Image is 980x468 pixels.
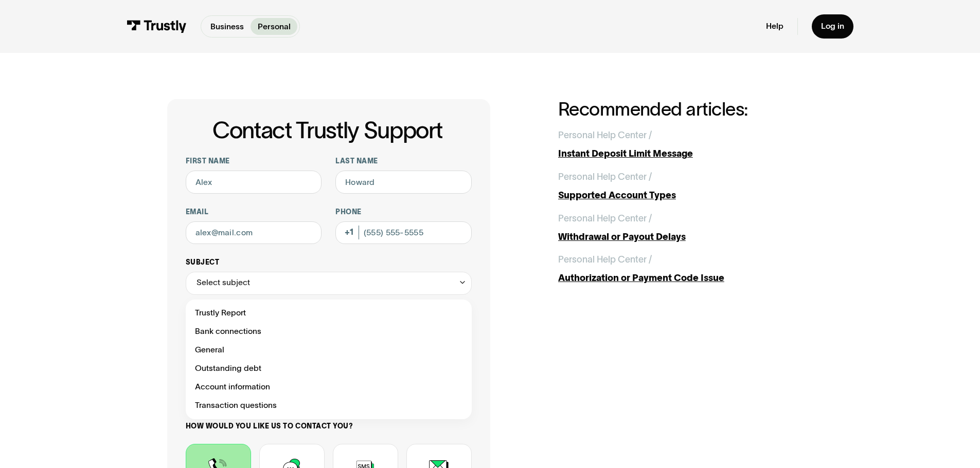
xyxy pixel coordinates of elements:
[197,276,250,290] div: Select subject
[766,21,783,31] a: Help
[558,128,652,142] div: Personal Help Center /
[186,258,472,267] label: Subject
[186,272,472,295] div: Select subject
[195,362,261,376] span: Outstanding debt
[558,212,652,226] div: Personal Help Center /
[558,253,652,267] div: Personal Help Center /
[558,99,813,119] h2: Recommended articles:
[186,221,322,245] input: alex@mail.com
[184,118,472,143] h1: Contact Trustly Support
[558,253,813,285] a: Personal Help Center /Authorization or Payment Code Issue
[127,20,187,33] img: Trustly Logo
[251,18,297,35] a: Personal
[258,21,291,33] p: Personal
[558,128,813,161] a: Personal Help Center /Instant Deposit Limit Message
[812,14,853,39] a: Log in
[186,157,322,166] label: First name
[195,343,224,357] span: General
[186,422,472,431] label: How would you like us to contact you?
[210,21,244,33] p: Business
[335,171,472,194] input: Howard
[558,170,652,184] div: Personal Help Center /
[558,147,813,161] div: Instant Deposit Limit Message
[186,171,322,194] input: Alex
[335,221,472,245] input: (555) 555-5555
[558,189,813,202] div: Supported Account Types
[558,170,813,202] a: Personal Help Center /Supported Account Types
[335,157,472,166] label: Last name
[821,21,844,31] div: Log in
[195,399,277,413] span: Transaction questions
[195,325,261,339] span: Bank connections
[558,230,813,244] div: Withdrawal or Payout Delays
[558,212,813,244] a: Personal Help Center /Withdrawal or Payout Delays
[195,306,246,320] span: Trustly Report
[203,18,251,35] a: Business
[558,271,813,285] div: Authorization or Payment Code Issue
[335,208,472,217] label: Phone
[186,295,472,419] nav: Select subject
[186,208,322,217] label: Email
[195,380,270,394] span: Account information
